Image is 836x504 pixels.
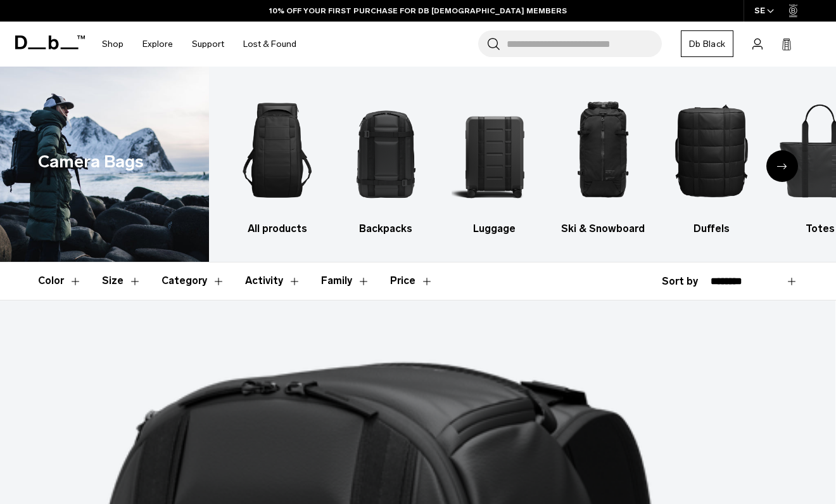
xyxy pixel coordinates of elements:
[234,86,320,215] img: Db
[452,86,538,236] a: Db Luggage
[321,262,370,299] button: Toggle Filter
[343,86,429,236] a: Db Backpacks
[343,86,429,236] li: 2 / 10
[668,221,754,236] h3: Duffels
[560,86,646,236] li: 4 / 10
[192,22,224,67] a: Support
[343,86,429,215] img: Db
[560,221,646,236] h3: Ski & Snowboard
[452,221,538,236] h3: Luggage
[92,22,306,67] nav: Main Navigation
[38,262,82,299] button: Toggle Filter
[161,262,225,299] button: Toggle Filter
[269,5,567,16] a: 10% OFF YOUR FIRST PURCHASE FOR DB [DEMOGRAPHIC_DATA] MEMBERS
[766,150,798,182] div: Next slide
[452,86,538,236] li: 3 / 10
[234,86,320,236] a: Db All products
[343,221,429,236] h3: Backpacks
[102,262,141,299] button: Toggle Filter
[243,22,296,67] a: Lost & Found
[560,86,646,215] img: Db
[245,262,301,299] button: Toggle Filter
[234,86,320,236] li: 1 / 10
[102,22,123,67] a: Shop
[234,221,320,236] h3: All products
[390,262,433,299] button: Toggle Price
[681,30,733,57] a: Db Black
[38,149,144,175] h1: Camera Bags
[668,86,754,236] a: Db Duffels
[668,86,754,215] img: Db
[560,86,646,236] a: Db Ski & Snowboard
[668,86,754,236] li: 5 / 10
[142,22,173,67] a: Explore
[452,86,538,215] img: Db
